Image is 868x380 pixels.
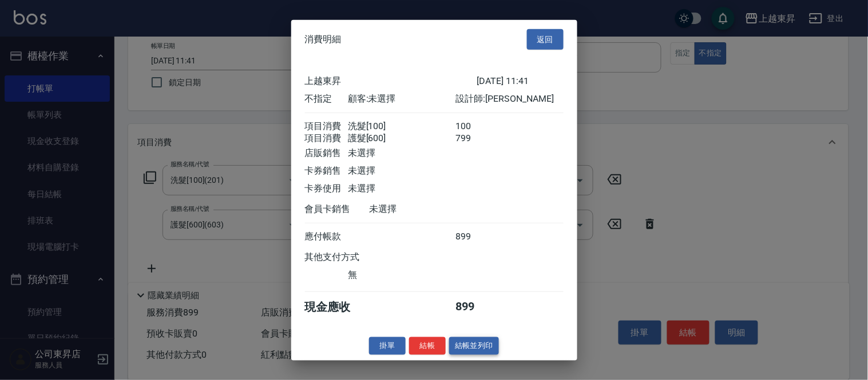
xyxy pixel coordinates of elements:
[455,299,498,315] div: 899
[305,133,348,145] div: 項目消費
[305,251,391,263] div: 其他支付方式
[305,34,342,45] span: 消費明細
[305,299,370,315] div: 現金應收
[305,183,348,195] div: 卡券使用
[455,121,498,133] div: 100
[348,121,455,133] div: 洗髮[100]
[348,269,455,281] div: 無
[348,165,455,177] div: 未選擇
[455,93,563,105] div: 設計師: [PERSON_NAME]
[305,147,348,159] div: 店販銷售
[348,183,455,195] div: 未選擇
[455,231,498,243] div: 899
[455,133,498,145] div: 799
[409,337,446,355] button: 結帳
[527,29,564,50] button: 返回
[477,75,564,87] div: [DATE] 11:41
[305,75,477,87] div: 上越東昇
[305,231,348,243] div: 應付帳款
[348,133,455,145] div: 護髮[600]
[370,203,477,215] div: 未選擇
[305,165,348,177] div: 卡券銷售
[305,121,348,133] div: 項目消費
[348,93,455,105] div: 顧客: 未選擇
[449,337,499,355] button: 結帳並列印
[348,147,455,159] div: 未選擇
[369,337,406,355] button: 掛單
[305,93,348,105] div: 不指定
[305,203,370,215] div: 會員卡銷售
